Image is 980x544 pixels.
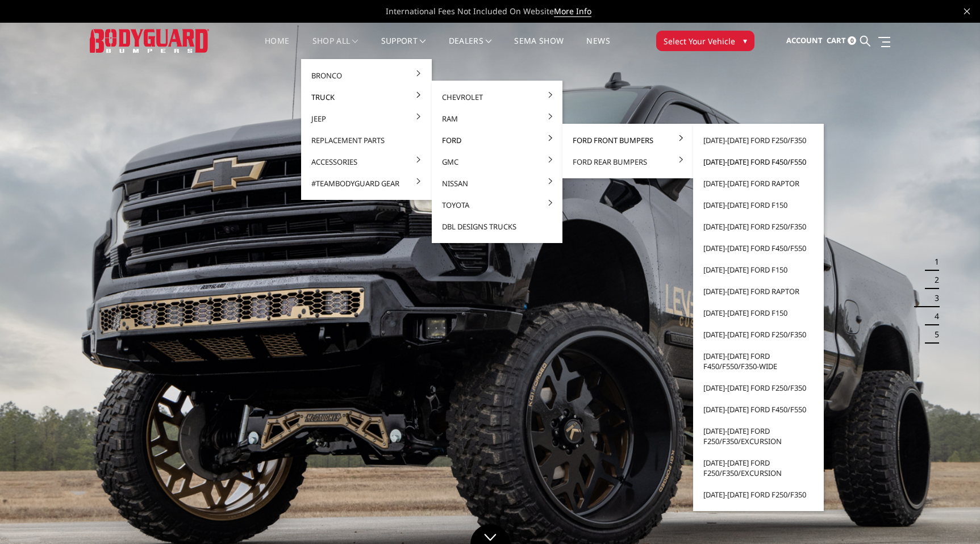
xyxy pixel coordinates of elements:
span: Cart [827,35,846,45]
a: GMC [436,151,558,173]
a: Nissan [436,173,558,194]
a: [DATE]-[DATE] Ford F250/F350/Excursion [698,452,819,484]
a: [DATE]-[DATE] Ford F250/F350 [698,324,819,345]
a: Chevrolet [436,86,558,108]
a: Accessories [306,151,427,173]
a: DBL Designs Trucks [436,216,558,237]
a: Support [381,37,426,59]
a: [DATE]-[DATE] Ford F450/F550/F350-wide [698,345,819,377]
a: [DATE]-[DATE] Ford F150 [698,302,819,324]
a: Cart 0 [827,26,856,56]
a: [DATE]-[DATE] Ford F450/F550 [698,151,819,173]
button: 2 of 5 [928,271,939,289]
a: [DATE]-[DATE] Ford F450/F550 [698,399,819,420]
button: 4 of 5 [928,307,939,325]
a: [DATE]-[DATE] Ford F250/F350/Excursion [698,420,819,452]
a: Replacement Parts [306,129,427,151]
a: Jeep [306,108,427,129]
a: Bronco [306,65,427,86]
a: Ford Front Bumpers [567,129,689,151]
a: [DATE]-[DATE] Ford F250/F350 [698,129,819,151]
a: [DATE]-[DATE] Ford F250/F350 [698,377,819,399]
span: 0 [848,36,856,45]
a: News [586,37,610,59]
button: Select Your Vehicle [656,31,754,51]
a: [DATE]-[DATE] Ford F150 [698,194,819,216]
a: SEMA Show [514,37,564,59]
a: [DATE]-[DATE] Ford F150 [698,259,819,281]
button: 3 of 5 [928,289,939,307]
span: Select Your Vehicle [664,35,735,47]
button: 1 of 5 [928,253,939,271]
a: More Info [554,6,591,17]
a: [DATE]-[DATE] Ford F250/F350 [698,216,819,237]
a: [DATE]-[DATE] Ford Raptor [698,281,819,302]
a: Dealers [449,37,492,59]
a: shop all [312,37,358,59]
button: 5 of 5 [928,325,939,344]
a: Truck [306,86,427,108]
span: ▾ [743,35,747,47]
a: Ram [436,108,558,129]
a: [DATE]-[DATE] Ford F450/F550 [698,237,819,259]
a: Click to Down [470,524,510,544]
a: Account [786,26,823,56]
span: Account [786,35,823,45]
a: [DATE]-[DATE] Ford F250/F350 [698,484,819,505]
a: Ford Rear Bumpers [567,151,689,173]
a: Toyota [436,194,558,216]
a: Ford [436,129,558,151]
a: #TeamBodyguard Gear [306,173,427,194]
a: Home [265,37,289,59]
img: BODYGUARD BUMPERS [90,29,209,52]
a: [DATE]-[DATE] Ford Raptor [698,173,819,194]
